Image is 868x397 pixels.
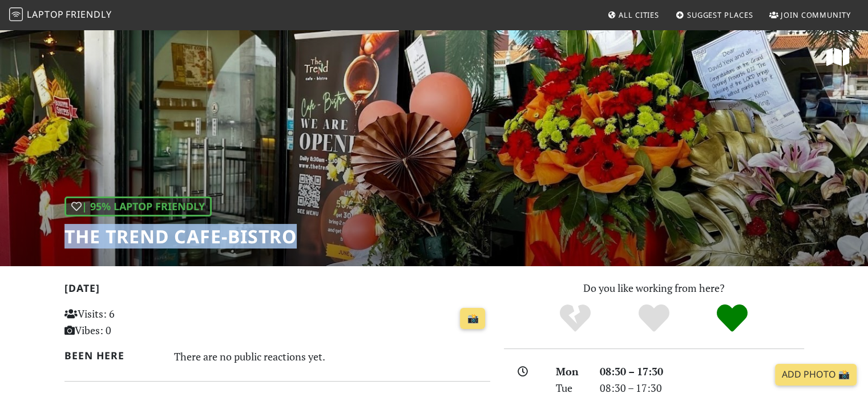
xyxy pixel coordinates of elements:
[460,308,485,330] a: 📸
[174,347,490,366] div: There are no public reactions yet.
[64,226,297,247] h1: The Trend cafe-bistro
[693,303,772,334] div: Definitely!
[671,5,758,25] a: Suggest Places
[504,280,804,296] p: Do you like working from here?
[775,364,857,386] a: Add Photo 📸
[9,7,23,21] img: LaptopFriendly
[549,380,592,396] div: Tue
[687,10,753,20] span: Suggest Places
[66,8,111,21] span: Friendly
[619,10,659,20] span: All Cities
[64,282,490,299] h2: [DATE]
[781,10,851,20] span: Join Community
[27,8,64,21] span: Laptop
[603,5,664,25] a: All Cities
[593,380,811,396] div: 08:30 – 17:30
[765,5,855,25] a: Join Community
[615,303,693,334] div: Yes
[64,197,212,216] div: | 95% Laptop Friendly
[593,363,811,380] div: 08:30 – 17:30
[64,306,197,339] p: Visits: 6 Vibes: 0
[536,303,615,334] div: No
[64,350,161,362] h2: Been here
[9,5,112,25] a: LaptopFriendly LaptopFriendly
[549,363,592,380] div: Mon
